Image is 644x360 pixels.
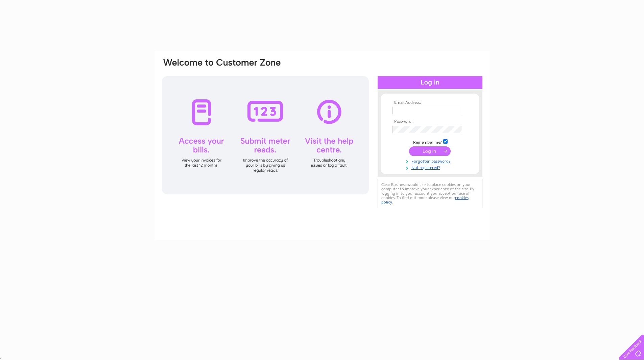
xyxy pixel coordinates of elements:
[392,158,469,164] a: Forgotten password?
[391,119,469,124] th: Password:
[381,195,469,205] a: cookies policy
[409,146,451,156] input: Submit
[378,179,482,208] div: Clear Business would like to place cookies on your computer to improve your experience of the sit...
[391,100,469,105] th: Email Address:
[392,164,469,170] a: Not registered?
[391,138,469,145] td: Remember me?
